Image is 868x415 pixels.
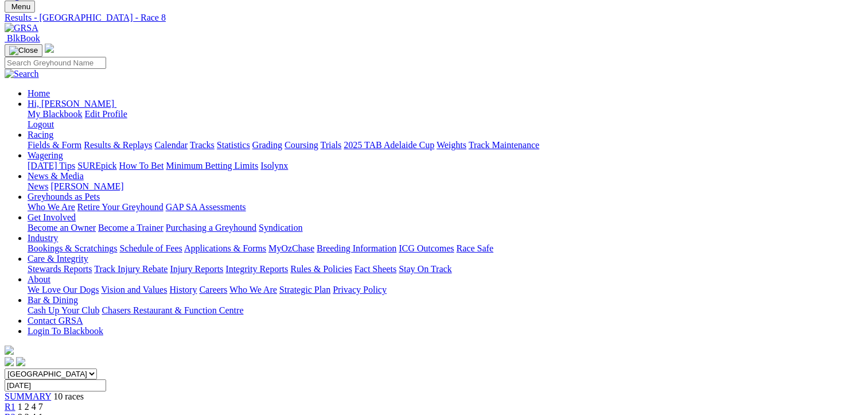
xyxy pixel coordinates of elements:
a: Stewards Reports [28,264,92,274]
a: Grading [252,140,282,150]
a: Calendar [154,140,188,150]
a: Schedule of Fees [119,243,182,253]
img: Close [9,46,38,55]
a: Results & Replays [84,140,152,150]
a: Greyhounds as Pets [28,192,100,201]
a: Tracks [190,140,215,150]
div: Care & Integrity [28,264,863,274]
a: Home [28,88,50,98]
a: ICG Outcomes [399,243,454,253]
a: Get Involved [28,212,76,222]
a: Become a Trainer [98,223,164,232]
div: Wagering [28,161,863,171]
a: SUMMARY [5,391,51,401]
a: Track Maintenance [469,140,539,150]
a: Coursing [285,140,318,150]
a: [PERSON_NAME] [50,181,123,191]
a: Statistics [217,140,250,150]
a: Breeding Information [317,243,396,253]
a: R1 [5,402,15,412]
a: Rules & Policies [290,264,352,274]
a: History [169,285,197,294]
a: Injury Reports [170,264,223,274]
a: Strategic Plan [279,285,330,294]
a: Minimum Betting Limits [166,161,258,170]
a: [DATE] Tips [28,161,75,170]
a: Bookings & Scratchings [28,243,117,253]
span: Hi, [PERSON_NAME] [28,99,114,108]
a: Care & Integrity [28,254,88,263]
a: Wagering [28,150,63,160]
a: Contact GRSA [28,316,83,325]
a: Hi, [PERSON_NAME] [28,99,116,108]
a: 2025 TAB Adelaide Cup [344,140,434,150]
a: Race Safe [456,243,493,253]
input: Search [5,57,106,69]
a: BlkBook [5,33,40,43]
a: Weights [437,140,466,150]
a: Fact Sheets [355,264,396,274]
button: Toggle navigation [5,44,42,57]
img: Search [5,69,39,79]
a: Bar & Dining [28,295,78,305]
span: 1 2 4 7 [18,402,43,412]
a: Become an Owner [28,223,96,232]
div: Hi, [PERSON_NAME] [28,109,863,130]
div: About [28,285,863,295]
a: SUREpick [77,161,116,170]
a: Track Injury Rebate [94,264,168,274]
a: Stay On Track [399,264,451,274]
a: Results - [GEOGRAPHIC_DATA] - Race 8 [5,13,863,23]
a: Racing [28,130,53,139]
a: News & Media [28,171,84,181]
a: Chasers Restaurant & Function Centre [102,305,243,315]
a: My Blackbook [28,109,83,119]
a: Industry [28,233,58,243]
a: Logout [28,119,54,129]
a: Isolynx [260,161,288,170]
img: GRSA [5,23,38,33]
div: Greyhounds as Pets [28,202,863,212]
div: News & Media [28,181,863,192]
a: Login To Blackbook [28,326,103,336]
a: Trials [320,140,341,150]
img: logo-grsa-white.png [45,44,54,53]
img: facebook.svg [5,357,14,366]
div: Get Involved [28,223,863,233]
a: Who We Are [28,202,75,212]
img: logo-grsa-white.png [5,346,14,355]
a: How To Bet [119,161,164,170]
img: twitter.svg [16,357,25,366]
a: Integrity Reports [225,264,288,274]
span: BlkBook [7,33,40,43]
div: Racing [28,140,863,150]
input: Select date [5,379,106,391]
span: Menu [11,2,30,11]
a: MyOzChase [268,243,314,253]
a: Retire Your Greyhound [77,202,164,212]
a: News [28,181,48,191]
a: Edit Profile [85,109,127,119]
a: Careers [199,285,227,294]
a: Purchasing a Greyhound [166,223,256,232]
div: Bar & Dining [28,305,863,316]
a: Privacy Policy [333,285,387,294]
a: We Love Our Dogs [28,285,99,294]
a: Who We Are [229,285,277,294]
button: Toggle navigation [5,1,35,13]
a: Vision and Values [101,285,167,294]
a: Syndication [259,223,302,232]
span: 10 races [53,391,84,401]
a: Cash Up Your Club [28,305,99,315]
a: Fields & Form [28,140,81,150]
div: Industry [28,243,863,254]
a: GAP SA Assessments [166,202,246,212]
a: About [28,274,50,284]
a: Applications & Forms [184,243,266,253]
